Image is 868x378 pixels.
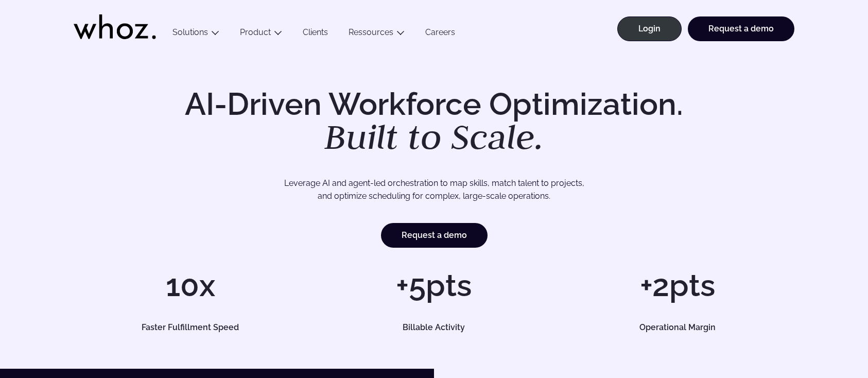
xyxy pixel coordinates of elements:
h5: Billable Activity [329,323,539,332]
h1: 10x [74,270,307,301]
h1: +5pts [317,270,550,301]
button: Ressources [338,27,415,41]
a: Ressources [349,27,393,37]
em: Built to Scale. [324,114,544,159]
h5: Faster Fulfillment Speed [85,323,296,332]
a: Login [617,16,682,41]
button: Solutions [162,27,230,41]
a: Clients [292,27,338,41]
p: Leverage AI and agent-led orchestration to map skills, match talent to projects, and optimize sch... [110,177,758,203]
a: Request a demo [381,223,488,248]
h1: AI-Driven Workforce Optimization. [170,89,698,154]
a: Careers [415,27,465,41]
h1: +2pts [561,270,794,301]
a: Request a demo [688,16,794,41]
button: Product [230,27,292,41]
h5: Operational Margin [572,323,783,332]
a: Product [240,27,271,37]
